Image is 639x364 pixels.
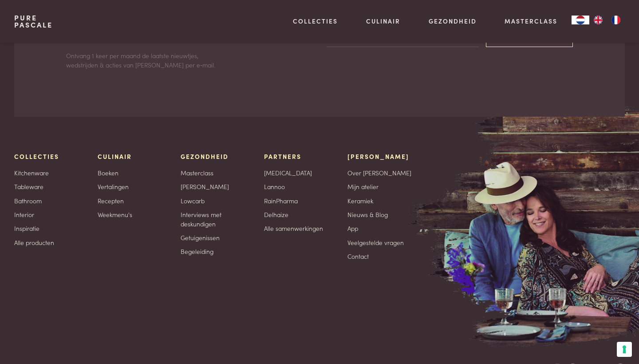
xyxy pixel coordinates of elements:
[181,196,205,206] a: Lowcarb
[347,152,409,161] span: [PERSON_NAME]
[589,16,625,24] ul: Language list
[181,210,250,228] a: Interviews met deskundigen
[572,16,589,24] a: NL
[505,16,557,26] a: Masterclass
[14,152,59,161] span: Collecties
[181,247,213,256] a: Begeleiding
[264,224,323,233] a: Alle samenwerkingen
[572,16,589,24] div: Language
[181,152,229,161] span: Gezondheid
[366,16,400,26] a: Culinair
[617,342,632,357] button: Uw voorkeuren voor toestemming voor trackingtechnologieën
[347,168,411,178] a: Over [PERSON_NAME]
[181,233,220,242] a: Getuigenissen
[14,14,53,28] a: PurePascale
[293,16,338,26] a: Collecties
[347,252,369,261] a: Contact
[14,182,43,191] a: Tableware
[347,196,373,206] a: Keramiek
[429,16,477,26] a: Gezondheid
[98,182,129,191] a: Vertalingen
[14,168,49,178] a: Kitchenware
[264,182,285,191] a: Lannoo
[14,238,54,247] a: Alle producten
[264,168,312,178] a: [MEDICAL_DATA]
[572,16,625,24] aside: Language selected: Nederlands
[14,196,42,206] a: Bathroom
[264,210,288,219] a: Delhaize
[98,210,132,219] a: Weekmenu's
[347,224,358,233] a: App
[347,182,379,191] a: Mijn atelier
[264,152,301,161] span: Partners
[98,168,118,178] a: Boeken
[14,224,39,233] a: Inspiratie
[14,210,34,219] a: Interior
[347,210,388,219] a: Nieuws & Blog
[181,168,213,178] a: Masterclass
[607,16,625,24] a: FR
[98,196,124,206] a: Recepten
[589,16,607,24] a: EN
[66,51,217,69] p: Ontvang 1 keer per maand de laatste nieuwtjes, wedstrijden & acties van [PERSON_NAME] per e‑mail.
[181,182,229,191] a: [PERSON_NAME]
[98,152,132,161] span: Culinair
[264,196,298,206] a: RainPharma
[347,238,404,247] a: Veelgestelde vragen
